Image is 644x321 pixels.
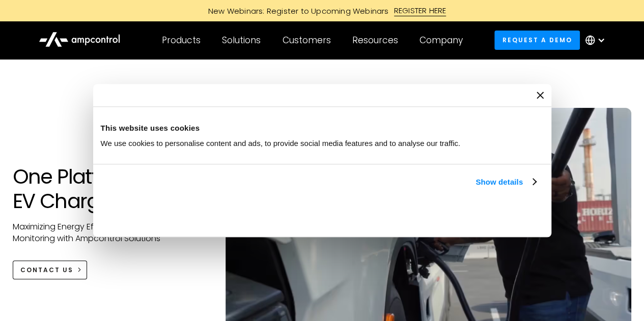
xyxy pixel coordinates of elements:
[494,31,580,49] a: Request a demo
[20,266,73,275] div: CONTACT US
[394,5,446,16] div: REGISTER HERE
[283,35,331,46] div: Customers
[93,5,551,16] a: New Webinars: Register to Upcoming WebinarsREGISTER HERE
[13,221,206,244] p: Maximizing Energy Efficiency, Uptime, and 24/7 Monitoring with Ampcontrol Solutions
[419,35,463,46] div: Company
[352,35,398,46] div: Resources
[162,35,201,46] div: Products
[13,164,206,213] h1: One Platform for EV Charging Hubs
[101,122,544,134] div: This website uses cookies
[222,35,261,46] div: Solutions
[394,199,540,229] button: Okay
[198,6,394,16] div: New Webinars: Register to Upcoming Webinars
[475,176,536,188] a: Show details
[537,92,544,99] button: Close banner
[101,139,461,148] span: We use cookies to personalise content and ads, to provide social media features and to analyse ou...
[13,260,88,279] a: CONTACT US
